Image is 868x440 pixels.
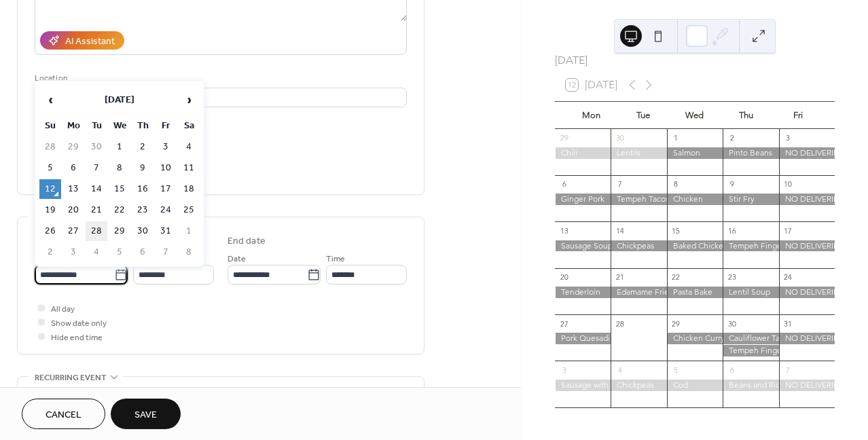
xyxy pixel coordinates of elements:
div: 30 [615,133,625,143]
span: Hide end time [51,331,103,345]
td: 15 [109,179,130,199]
td: 23 [132,200,153,220]
div: 7 [783,365,793,375]
span: Cancel [46,408,82,422]
div: Tempeh Tacos [611,194,666,205]
div: 7 [615,179,625,189]
td: 22 [109,200,130,220]
td: 6 [62,158,84,178]
td: 19 [39,200,61,220]
div: 24 [783,272,793,282]
td: 3 [155,137,177,157]
div: NO DELIVERIES [779,240,835,252]
div: NO DELIVERIES [779,333,835,344]
td: 4 [86,242,107,262]
div: 14 [615,225,625,236]
div: 22 [671,272,681,282]
div: Sausage Soup [555,240,611,252]
div: Tue [617,102,669,129]
span: Save [134,408,157,422]
div: Chickpeas [611,240,666,252]
td: 21 [86,200,107,220]
div: NO DELIVERIES [779,287,835,298]
div: Wed [669,102,721,129]
td: 5 [39,158,61,178]
div: Location [35,71,404,86]
th: Su [39,116,61,136]
div: AI Assistant [65,35,115,49]
div: Pasta Bake [667,287,723,298]
div: 5 [671,365,681,375]
td: 2 [39,242,61,262]
td: 12 [39,179,61,199]
div: [DATE] [555,52,835,69]
div: 6 [727,365,737,375]
td: 9 [132,158,153,178]
td: 7 [155,242,177,262]
div: Salmon [667,147,723,159]
span: › [179,86,199,113]
span: Recurring event [35,371,107,385]
td: 8 [178,242,200,262]
div: Sausage with Winter Veggies [555,380,611,391]
td: 27 [62,221,84,241]
div: 6 [559,179,569,189]
div: 21 [615,272,625,282]
div: Lentil Soup [723,287,778,298]
div: 29 [671,318,681,329]
td: 30 [132,221,153,241]
td: 6 [132,242,153,262]
div: Baked Chicken [667,240,723,252]
div: Pork Quesadillas [555,333,611,344]
td: 5 [109,242,130,262]
div: 15 [671,225,681,236]
div: 10 [783,179,793,189]
div: 27 [559,318,569,329]
div: NO DELIVERIES [779,194,835,205]
td: 20 [62,200,84,220]
td: 30 [86,137,107,157]
div: 20 [559,272,569,282]
div: Chili [555,147,611,159]
span: Date [228,252,246,266]
div: Fri [772,102,824,129]
div: 23 [727,272,737,282]
div: Edamame Fried Rice [611,287,666,298]
td: 14 [86,179,107,199]
div: Chickpeas [611,380,666,391]
div: NO DELIVERIES [779,147,835,159]
td: 10 [155,158,177,178]
div: Tenderloin [555,287,611,298]
div: Chicken Curry [667,333,723,344]
td: 29 [109,221,130,241]
div: Thu [721,102,772,129]
td: 8 [109,158,130,178]
td: 24 [155,200,177,220]
td: 7 [86,158,107,178]
div: 29 [559,133,569,143]
td: 18 [178,179,200,199]
div: 30 [727,318,737,329]
div: Cod [667,380,723,391]
td: 4 [178,137,200,157]
div: 13 [559,225,569,236]
div: 1 [671,133,681,143]
div: 4 [615,365,625,375]
span: ‹ [40,86,60,113]
div: Tempeh Fingers [723,240,778,252]
div: 28 [615,318,625,329]
td: 2 [132,137,153,157]
div: 16 [727,225,737,236]
span: All day [51,302,75,316]
div: Mon [566,102,617,129]
th: Mo [62,116,84,136]
div: Ginger Pork [555,194,611,205]
div: Beans and Rice [723,380,778,391]
th: Sa [178,116,200,136]
div: NO DELIVERIES [779,380,835,391]
button: AI Assistant [40,31,124,50]
td: 16 [132,179,153,199]
td: 13 [62,179,84,199]
span: Show date only [51,316,107,331]
td: 17 [155,179,177,199]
